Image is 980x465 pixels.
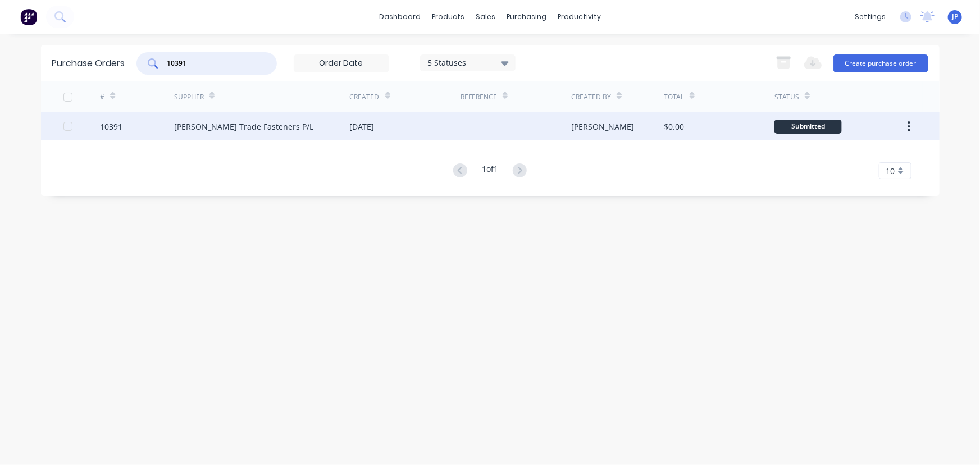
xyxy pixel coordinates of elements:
div: 10391 [100,121,122,133]
input: Order Date [294,55,389,72]
div: products [426,8,470,25]
div: Created By [571,92,611,102]
input: Search purchase orders... [166,58,259,69]
div: purchasing [501,8,552,25]
div: sales [470,8,501,25]
img: Factory [20,8,37,25]
div: # [100,92,104,102]
div: productivity [552,8,607,25]
div: Reference [461,92,497,102]
span: 10 [886,165,895,177]
div: Supplier [174,92,204,102]
div: [DATE] [350,121,375,133]
div: Created [350,92,380,102]
div: [PERSON_NAME] [571,121,634,133]
div: settings [849,8,891,25]
div: Purchase Orders [52,57,125,70]
button: Create purchase order [833,54,928,72]
div: [PERSON_NAME] Trade Fasteners P/L [174,121,313,133]
div: 5 Statuses [427,57,508,69]
a: dashboard [373,8,426,25]
div: Total [664,92,684,102]
div: $0.00 [664,121,684,133]
div: 1 of 1 [482,163,498,179]
div: Submitted [774,120,842,134]
div: Status [774,92,799,102]
span: JP [952,12,958,22]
